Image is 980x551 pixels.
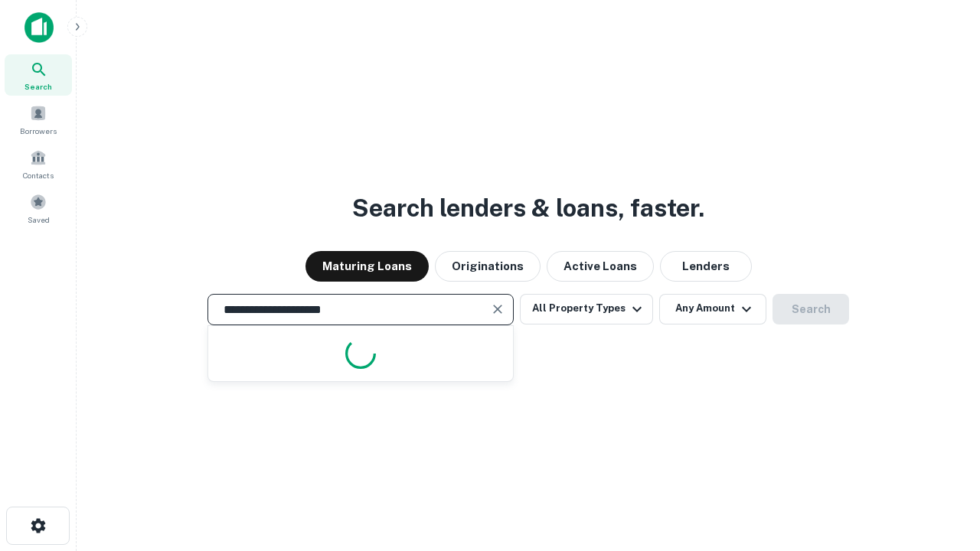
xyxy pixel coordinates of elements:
[28,214,50,226] span: Saved
[5,99,72,140] a: Borrowers
[660,251,752,282] button: Lenders
[5,54,72,96] a: Search
[20,125,57,137] span: Borrowers
[23,169,54,181] span: Contacts
[520,294,653,324] button: All Property Types
[487,298,508,320] button: Clear
[305,251,429,282] button: Maturing Loans
[24,80,52,93] span: Search
[435,251,541,282] button: Originations
[547,251,654,282] button: Active Loans
[5,187,72,229] a: Saved
[5,143,72,184] a: Contacts
[352,190,704,227] h3: Search lenders & loans, faster.
[903,429,980,502] iframe: Chat Widget
[24,12,54,43] img: capitalize-icon.png
[659,294,766,324] button: Any Amount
